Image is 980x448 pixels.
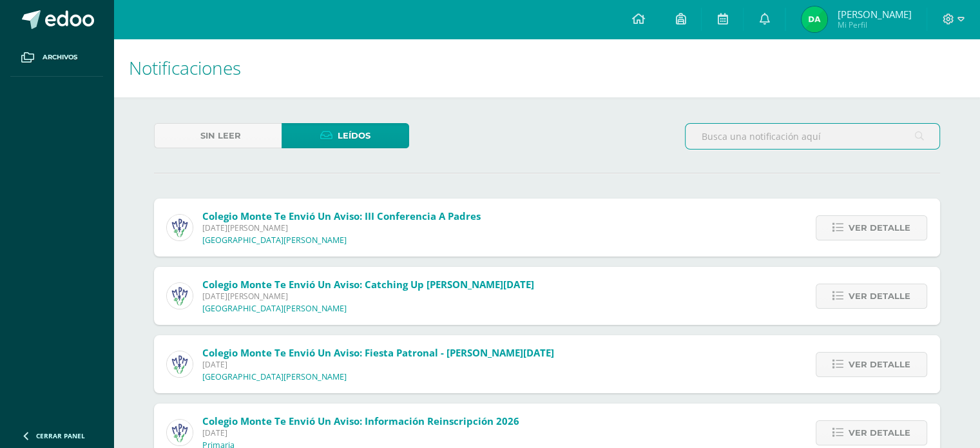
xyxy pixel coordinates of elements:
a: Archivos [10,39,103,77]
img: a3978fa95217fc78923840df5a445bcb.png [167,283,193,309]
span: Ver detalle [849,353,910,376]
p: [GEOGRAPHIC_DATA][PERSON_NAME] [202,372,347,382]
img: a3978fa95217fc78923840df5a445bcb.png [167,215,193,240]
p: [GEOGRAPHIC_DATA][PERSON_NAME] [202,235,347,246]
a: Sin leer [154,123,282,148]
span: Cerrar panel [36,431,85,440]
span: [DATE] [202,359,554,370]
span: [PERSON_NAME] [837,8,911,21]
p: [GEOGRAPHIC_DATA][PERSON_NAME] [202,304,347,314]
span: Mi Perfil [837,19,911,30]
img: a3978fa95217fc78923840df5a445bcb.png [167,420,193,445]
img: a3978fa95217fc78923840df5a445bcb.png [167,351,193,377]
span: Sin leer [200,124,241,148]
span: Ver detalle [849,421,910,445]
span: Colegio Monte te envió un aviso: Catching Up [PERSON_NAME][DATE] [202,278,534,291]
span: Leídos [338,124,370,148]
span: Notificaciones [129,55,241,80]
span: Ver detalle [849,216,910,240]
span: Colegio Monte te envió un aviso: Información Reinscripción 2026 [202,414,519,427]
span: Colegio Monte te envió un aviso: III Conferencia a padres [202,209,481,222]
span: [DATE][PERSON_NAME] [202,222,481,233]
span: [DATE][PERSON_NAME] [202,291,534,302]
span: Colegio Monte te envió un aviso: Fiesta Patronal - [PERSON_NAME][DATE] [202,346,554,359]
span: [DATE] [202,427,519,438]
span: Ver detalle [849,284,910,308]
input: Busca una notificación aquí [686,124,939,149]
img: 8d051a2faae16764f8fe32b811492e28.png [802,6,827,32]
span: Archivos [43,52,77,63]
a: Leídos [282,123,409,148]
